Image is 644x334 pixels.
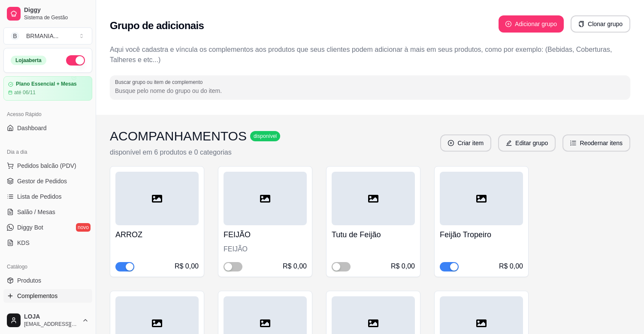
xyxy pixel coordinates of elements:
a: KDS [3,236,92,250]
span: Lista de Pedidos [17,192,62,201]
button: Alterar Status [66,55,85,66]
div: R$ 0,00 [499,261,523,271]
div: Catálogo [3,260,92,274]
p: Aqui você cadastra e víncula os complementos aos produtos que seus clientes podem adicionar à mai... [110,45,630,65]
button: copyClonar grupo [571,15,630,33]
div: FEIJÃO [224,244,307,254]
a: Produtos [3,274,92,287]
div: Acesso Rápido [3,107,92,121]
a: Salão / Mesas [3,205,92,219]
a: Plano Essencial + Mesasaté 06/11 [3,76,92,101]
button: Select a team [3,27,92,45]
span: copy [578,21,584,27]
button: plus-circleCriar item [440,134,491,152]
button: editEditar grupo [498,134,556,152]
h3: ACOMPANHAMENTOS [110,128,247,144]
span: Produtos [17,276,41,285]
span: Sistema de Gestão [24,14,89,21]
p: disponível em 6 produtos e 0 categorias [110,147,280,158]
article: até 06/11 [14,89,36,96]
h2: Grupo de adicionais [110,19,204,33]
button: ordered-listReodernar itens [562,134,630,152]
input: Buscar grupo ou item de complemento [115,86,625,95]
span: Salão / Mesas [17,208,55,216]
a: Dashboard [3,121,92,135]
div: R$ 0,00 [175,261,199,271]
h4: ARROZ [115,229,199,241]
span: disponível [252,133,278,140]
label: Buscar grupo ou item de complemento [115,78,206,86]
span: B [11,32,19,40]
button: plus-circleAdicionar grupo [499,15,564,33]
span: plus-circle [448,140,454,146]
div: R$ 0,00 [283,261,307,271]
span: LOJA [24,313,79,321]
button: LOJA[EMAIL_ADDRESS][DOMAIN_NAME] [3,310,92,331]
h4: FEIJÃO [224,229,307,241]
div: Dia a dia [3,145,92,159]
span: Diggy Bot [17,223,43,232]
span: Complementos [17,292,57,300]
a: Gestor de Pedidos [3,174,92,188]
a: Lista de Pedidos [3,190,92,203]
span: KDS [17,239,30,247]
span: Diggy [24,6,89,14]
a: Complementos [3,289,92,303]
span: [EMAIL_ADDRESS][DOMAIN_NAME] [24,321,79,328]
span: plus-circle [505,21,511,27]
span: ordered-list [570,140,576,146]
div: Loja aberta [11,56,46,65]
div: BRMANIA ... [26,32,58,40]
span: Gestor de Pedidos [17,177,67,185]
a: Diggy Botnovo [3,221,92,234]
button: Pedidos balcão (PDV) [3,159,92,173]
span: edit [506,140,512,146]
article: Plano Essencial + Mesas [16,81,77,87]
h4: Feijão Tropeiro [440,229,523,241]
span: Pedidos balcão (PDV) [17,161,76,170]
span: Dashboard [17,124,47,132]
a: DiggySistema de Gestão [3,3,92,24]
h4: Tutu de Feijão [332,229,415,241]
div: R$ 0,00 [391,261,415,271]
